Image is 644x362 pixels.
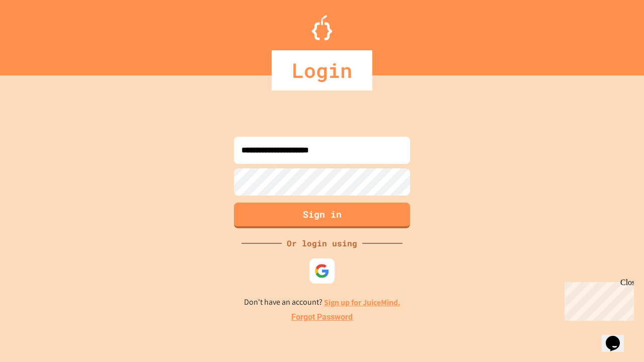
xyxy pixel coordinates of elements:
img: google-icon.svg [314,263,330,279]
div: Or login using [282,237,362,249]
img: Logo.svg [312,15,332,40]
button: Sign in [234,203,410,228]
a: Sign up for JuiceMind. [324,297,400,308]
div: Login [272,50,372,90]
p: Don't have an account? [244,296,400,309]
div: Chat with us now!Close [4,4,69,64]
iframe: chat widget [602,322,634,352]
a: Forgot Password [291,311,353,323]
iframe: chat widget [560,278,634,321]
